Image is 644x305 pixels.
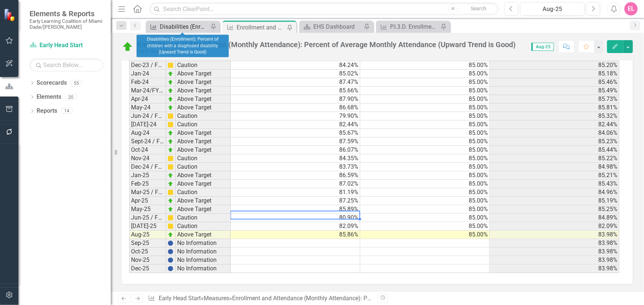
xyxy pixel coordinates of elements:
[129,180,166,188] td: Feb-25
[176,70,231,78] td: Above Target
[231,104,360,112] td: 86.68%
[168,71,173,77] img: zOikAAAAAElFTkSuQmCC
[360,171,490,180] td: 85.00%
[148,294,372,303] div: » »
[390,22,439,31] div: P.I.3.D. Enrollment and Attendance (Monthly Enrollment): Percent of Monthly Enrollment (Upward Tr...
[129,104,166,112] td: May-24
[490,222,619,231] td: 82.09%
[129,129,166,137] td: Aug-24
[360,146,490,154] td: 85.00%
[129,87,166,95] td: Mar-24/FY23/24-Q3
[490,188,619,197] td: 84.96%
[176,78,231,87] td: Above Target
[360,61,490,70] td: 85.00%
[129,214,166,222] td: Jun-25 / FY24/25-Q4
[360,137,490,146] td: 85.00%
[231,231,360,239] td: 85.86%
[231,197,360,205] td: 87.25%
[129,239,166,248] td: Sep-25
[129,188,166,197] td: Mar-25 / FY 24/25-Q3
[231,137,360,146] td: 87.59%
[129,154,166,163] td: Nov-24
[490,197,619,205] td: 85.19%
[168,130,173,136] img: zOikAAAAAElFTkSuQmCC
[176,95,231,104] td: Above Target
[137,35,229,57] div: Disabilities (Enrollment): Percent of children with a diagnosed disability (Upward Trend is Good)
[168,172,173,178] img: zOikAAAAAElFTkSuQmCC
[168,155,173,161] img: cBAA0RP0Y6D5n+AAAAAElFTkSuQmCC
[149,3,499,15] input: Search ClearPoint...
[129,256,166,264] td: Nov-25
[129,112,166,120] td: Jun-24 / FY23/24-Q4
[231,222,360,231] td: 82.09%
[176,154,231,163] td: Caution
[490,146,619,154] td: 85.44%
[176,87,231,95] td: Above Target
[30,41,103,50] a: Early Head Start
[168,240,173,246] img: BgCOk07PiH71IgAAAABJRU5ErkJggg==
[490,70,619,78] td: 85.18%
[176,163,231,171] td: Caution
[129,137,166,146] td: Sept-24 / FY24/25-Q1
[231,171,360,180] td: 86.59%
[4,8,17,21] img: ClearPoint Strategy
[490,171,619,180] td: 85.21%
[168,139,173,144] img: zOikAAAAAElFTkSuQmCC
[490,61,619,70] td: 85.20%
[231,120,360,129] td: 82.44%
[176,112,231,120] td: Caution
[176,231,231,239] td: Above Target
[70,80,82,86] div: 55
[176,129,231,137] td: Above Target
[176,120,231,129] td: Caution
[490,256,619,264] td: 83.98%
[129,78,166,87] td: Feb-24
[360,112,490,120] td: 85.00%
[231,154,360,163] td: 84.35%
[176,264,231,273] td: No Information
[176,171,231,180] td: Above Target
[523,5,582,14] div: Aug-25
[176,188,231,197] td: Caution
[168,223,173,229] img: cBAA0RP0Y6D5n+AAAAAElFTkSuQmCC
[176,205,231,214] td: Above Target
[168,266,173,271] img: BgCOk07PiH71IgAAAABJRU5ErkJggg==
[176,180,231,188] td: Above Target
[129,171,166,180] td: Jan-25
[624,2,638,15] div: EL
[360,95,490,104] td: 85.00%
[490,205,619,214] td: 85.25%
[360,70,490,78] td: 85.00%
[176,197,231,205] td: Above Target
[129,61,166,70] td: Dec-23 / FY23-24, Q2
[129,70,166,78] td: Jan-24
[168,232,173,238] img: zOikAAAAAElFTkSuQmCC
[360,214,490,222] td: 85.00%
[129,120,166,129] td: [DATE]-24
[168,181,173,187] img: zOikAAAAAElFTkSuQmCC
[176,137,231,146] td: Above Target
[231,70,360,78] td: 85.02%
[231,61,360,70] td: 84.24%
[490,137,619,146] td: 85.23%
[360,231,490,239] td: 85.00%
[360,129,490,137] td: 85.00%
[168,113,173,119] img: cBAA0RP0Y6D5n+AAAAAElFTkSuQmCC
[360,197,490,205] td: 85.00%
[490,264,619,273] td: 83.98%
[231,146,360,154] td: 86.07%
[490,239,619,248] td: 83.98%
[231,205,360,214] td: 85.89%
[65,94,77,100] div: 20
[231,95,360,104] td: 87.90%
[360,154,490,163] td: 85.00%
[176,256,231,264] td: No Information
[129,248,166,256] td: Oct-25
[37,79,67,87] a: Scorecards
[137,49,516,54] div: Early Head Start
[490,129,619,137] td: 84.06%
[129,264,166,273] td: Dec-25
[129,163,166,171] td: Dec-24 / FY24/25-Q2
[231,188,360,197] td: 81.19%
[232,295,530,302] div: Enrollment and Attendance (Monthly Attendance): Percent of Average Monthly Attendance (Upward Tre...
